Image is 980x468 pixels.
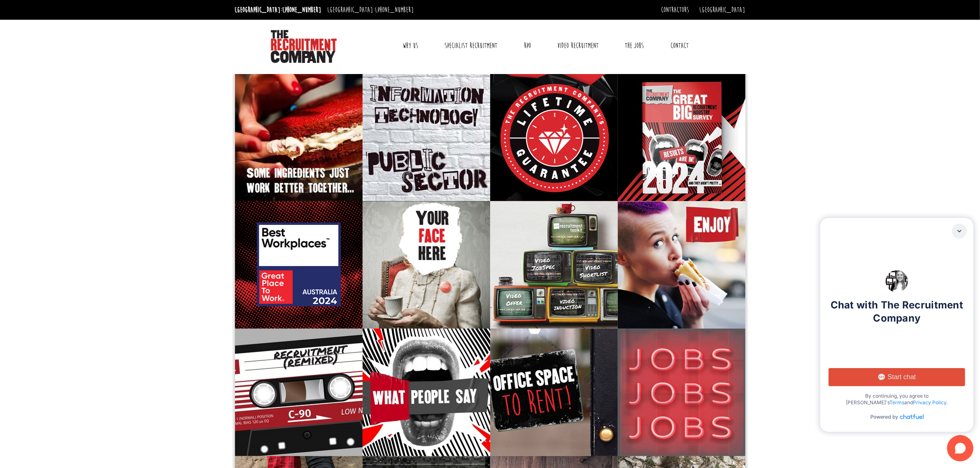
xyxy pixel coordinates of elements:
a: RPO [518,35,537,56]
a: Video Recruitment [551,35,605,56]
a: The Jobs [619,35,650,56]
img: The Recruitment Company [271,30,337,63]
li: [GEOGRAPHIC_DATA]: [326,3,416,16]
a: [GEOGRAPHIC_DATA] [700,5,745,14]
a: Contact [664,35,695,56]
a: Contractors [661,5,689,14]
a: [PHONE_NUMBER] [375,5,414,14]
a: [PHONE_NUMBER] [283,5,321,14]
a: Why Us [396,35,424,56]
a: Specialist Recruitment [438,35,503,56]
li: [GEOGRAPHIC_DATA]: [233,3,324,16]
